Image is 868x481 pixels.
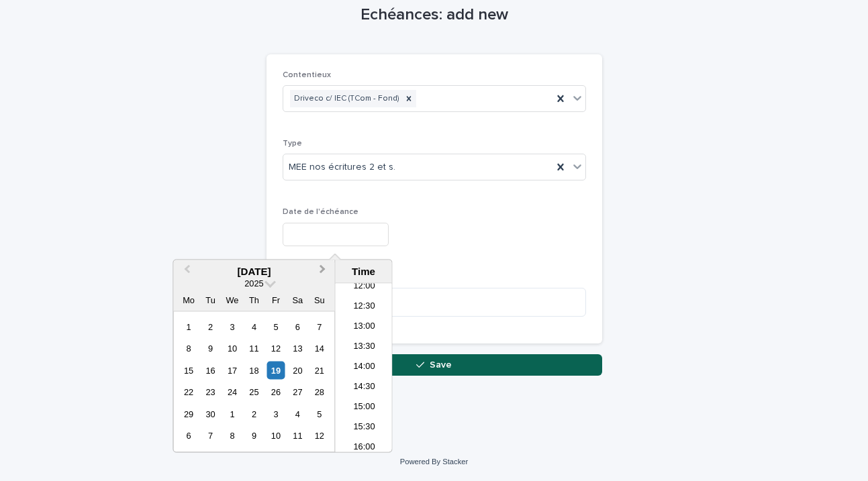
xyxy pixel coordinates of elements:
div: Choose Wednesday, 17 September 2025 [223,361,241,379]
span: Contentieux [283,71,331,79]
div: Choose Thursday, 25 September 2025 [245,383,263,401]
div: Choose Sunday, 21 September 2025 [310,361,328,379]
li: 12:00 [336,278,393,298]
div: Choose Saturday, 6 September 2025 [289,317,307,335]
div: Sa [289,291,307,309]
div: Choose Monday, 29 September 2025 [179,405,197,423]
div: Fr [267,291,285,309]
div: Choose Wednesday, 24 September 2025 [223,383,241,401]
div: Choose Friday, 19 September 2025 [267,361,285,379]
div: Mo [179,291,197,309]
div: Choose Thursday, 9 October 2025 [245,427,263,445]
span: MEE nos écritures 2 et s. [289,160,395,174]
div: Choose Thursday, 4 September 2025 [245,317,263,335]
div: Choose Monday, 15 September 2025 [179,361,197,379]
div: Choose Monday, 6 October 2025 [179,427,197,445]
div: Choose Thursday, 18 September 2025 [245,361,263,379]
button: Next Month [314,262,335,283]
div: Choose Saturday, 20 September 2025 [289,361,307,379]
div: Su [310,291,328,309]
div: Choose Thursday, 2 October 2025 [245,405,263,423]
div: Choose Saturday, 13 September 2025 [289,339,307,358]
div: Choose Wednesday, 3 September 2025 [223,317,241,335]
div: Choose Sunday, 5 October 2025 [310,405,328,423]
div: Choose Friday, 5 September 2025 [267,317,285,335]
div: Choose Wednesday, 1 October 2025 [223,405,241,423]
span: 2025 [244,278,263,288]
div: Choose Tuesday, 2 September 2025 [201,317,220,335]
span: Date de l'échéance [283,208,358,216]
div: Choose Wednesday, 10 September 2025 [223,339,241,358]
li: 13:30 [336,338,393,358]
div: Choose Tuesday, 23 September 2025 [201,383,220,401]
div: Driveco c/ IEC (TCom - Fond) [290,90,401,108]
div: Choose Tuesday, 7 October 2025 [201,427,220,445]
div: Choose Tuesday, 16 September 2025 [201,361,220,379]
div: Choose Friday, 12 September 2025 [267,339,285,358]
button: Previous Month [175,262,196,283]
li: 15:00 [336,398,393,419]
div: Choose Sunday, 14 September 2025 [310,339,328,358]
div: Choose Saturday, 27 September 2025 [289,383,307,401]
div: Choose Thursday, 11 September 2025 [245,339,263,358]
li: 13:00 [336,318,393,338]
li: 12:30 [336,298,393,318]
div: Choose Sunday, 12 October 2025 [310,427,328,445]
div: Choose Friday, 10 October 2025 [267,427,285,445]
div: Choose Saturday, 4 October 2025 [289,405,307,423]
button: Save [267,354,602,376]
div: Choose Tuesday, 9 September 2025 [201,339,220,358]
div: Choose Monday, 1 September 2025 [179,317,197,335]
div: Time [339,266,389,278]
h1: Echéances: add new [267,5,602,25]
div: Choose Monday, 22 September 2025 [179,383,197,401]
span: Type [283,140,302,148]
div: month 2025-09 [178,316,330,447]
div: Choose Sunday, 7 September 2025 [310,317,328,335]
a: Powered By Stacker [400,458,468,466]
div: Choose Saturday, 11 October 2025 [289,427,307,445]
div: Choose Monday, 8 September 2025 [179,339,197,358]
div: Choose Friday, 3 October 2025 [267,405,285,423]
li: 15:30 [336,419,393,439]
div: Choose Wednesday, 8 October 2025 [223,427,241,445]
li: 16:00 [336,439,393,459]
li: 14:30 [336,378,393,398]
div: Th [245,291,263,309]
div: Choose Friday, 26 September 2025 [267,383,285,401]
li: 14:00 [336,358,393,378]
div: We [223,291,241,309]
div: [DATE] [173,266,334,278]
div: Choose Sunday, 28 September 2025 [310,383,328,401]
div: Choose Tuesday, 30 September 2025 [201,405,220,423]
div: Tu [201,291,220,309]
span: Save [430,360,452,370]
